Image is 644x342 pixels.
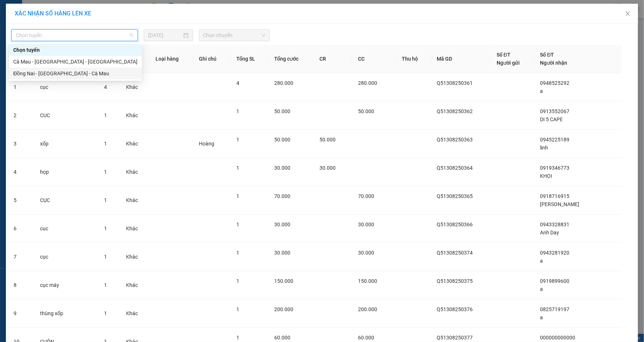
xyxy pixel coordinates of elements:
[236,193,239,199] span: 1
[540,145,548,151] span: linh
[274,222,290,227] span: 30.000
[8,73,34,101] td: 1
[540,52,554,58] span: Số ĐT
[8,101,34,130] td: 2
[120,101,150,130] td: Khác
[540,278,570,284] span: 0919899600
[8,45,34,73] th: STT
[358,222,374,227] span: 30.000
[358,80,377,86] span: 280.000
[236,108,239,114] span: 1
[358,250,374,256] span: 30.000
[8,186,34,215] td: 5
[437,306,473,312] span: Q51308250376
[274,137,290,143] span: 50.000
[104,84,107,90] span: 4
[497,60,520,66] span: Người gửi
[540,193,570,199] span: 0918716915
[274,278,293,284] span: 150.000
[274,335,290,341] span: 60.000
[437,80,473,86] span: Q51308250361
[15,10,91,17] span: XÁC NHẬN SỐ HÀNG LÊN XE
[34,101,98,130] td: CUC
[540,173,552,179] span: KHOI
[314,45,352,73] th: CR
[274,108,290,114] span: 50.000
[319,165,336,171] span: 30.000
[13,58,137,66] div: Cà Mau - [GEOGRAPHIC_DATA] - [GEOGRAPHIC_DATA]
[274,306,293,312] span: 200.000
[319,137,336,143] span: 50.000
[358,278,377,284] span: 150.000
[34,299,98,328] td: thùng xốp
[104,226,107,231] span: 1
[6,7,18,15] span: Gửi:
[540,80,570,86] span: 0948525292
[437,250,473,256] span: Q51308250374
[104,282,107,288] span: 1
[540,60,568,66] span: Người nhận
[9,56,142,68] div: Cà Mau - Sài Gòn - Đồng Nai
[236,250,239,256] span: 1
[150,45,193,73] th: Loại hàng
[540,88,543,94] span: a
[120,130,150,158] td: Khác
[53,33,104,43] div: 0942424316
[34,215,98,243] td: cuc
[34,186,98,215] td: CỤC
[120,271,150,299] td: Khác
[104,112,107,118] span: 1
[540,335,576,341] span: 000000000000
[540,250,570,256] span: 0943281920
[16,30,133,41] span: Chọn tuyến
[53,6,104,24] div: Trạm Đầm Dơi
[431,45,491,73] th: Mã GD
[8,158,34,186] td: 4
[120,158,150,186] td: Khác
[236,335,239,341] span: 1
[358,193,374,199] span: 70.000
[497,52,511,58] span: Số ĐT
[236,222,239,227] span: 1
[437,108,473,114] span: Q51308250362
[274,165,290,171] span: 30.000
[53,7,70,15] span: Nhận:
[437,222,473,227] span: Q51308250366
[236,165,239,171] span: 1
[236,137,239,143] span: 1
[51,49,62,57] span: CC :
[193,45,230,73] th: Ghi chú
[437,165,473,171] span: Q51308250364
[540,108,570,114] span: 0913552067
[34,243,98,271] td: cục
[352,45,396,73] th: CC
[120,243,150,271] td: Khác
[104,197,107,203] span: 1
[437,193,473,199] span: Q51308250365
[540,201,580,207] span: [PERSON_NAME]
[104,141,107,147] span: 1
[230,45,269,73] th: Tổng SL
[437,137,473,143] span: Q51308250363
[120,73,150,101] td: Khác
[104,310,107,316] span: 1
[8,215,34,243] td: 6
[358,108,374,114] span: 50.000
[9,68,142,79] div: Đồng Nai - Sài Gòn - Cà Mau
[53,24,104,33] div: chỉ tam
[104,254,107,260] span: 1
[199,141,215,147] span: Hoàng
[540,222,570,227] span: 0943328831
[396,45,431,73] th: Thu hộ
[120,215,150,243] td: Khác
[6,6,47,24] div: Trạm Quận 5
[120,186,150,215] td: Khác
[274,193,290,199] span: 70.000
[274,80,293,86] span: 280.000
[13,69,137,78] div: Đồng Nai - [GEOGRAPHIC_DATA] - Cà Mau
[13,46,137,54] div: Chọn tuyến
[540,258,543,264] span: a
[358,335,374,341] span: 60.000
[540,116,563,122] span: DI 5 CAPE
[540,165,570,171] span: 0919346773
